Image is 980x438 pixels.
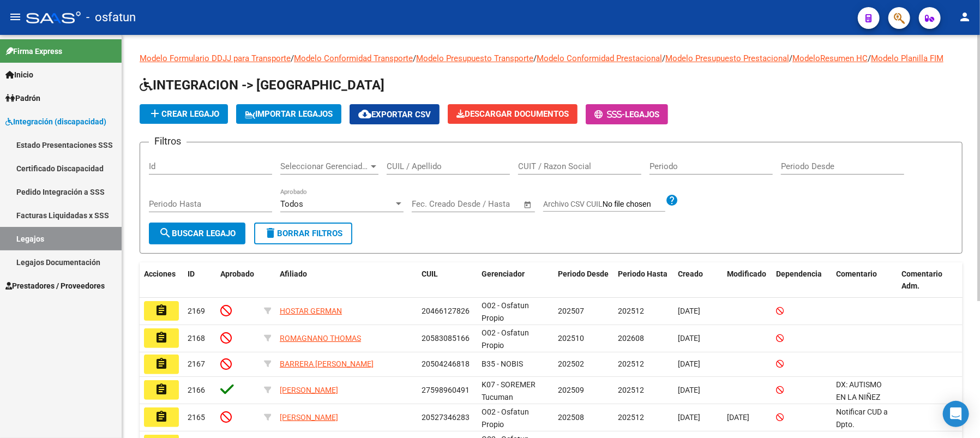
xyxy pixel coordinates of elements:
span: Legajos [625,110,659,119]
button: Crear Legajo [140,104,228,124]
button: -Legajos [586,104,668,124]
span: K07 - SOREMER Tucuman [482,380,536,401]
span: 202512 [618,413,644,422]
span: Descargar Documentos [456,109,569,119]
span: Afiliado [280,269,307,278]
datatable-header-cell: Aprobado [216,262,260,298]
span: 202512 [618,359,644,368]
datatable-header-cell: Comentario Adm. [897,262,963,298]
span: O02 - Osfatun Propio [482,301,529,322]
button: IMPORTAR LEGAJOS [236,104,341,124]
datatable-header-cell: Acciones [140,262,183,298]
a: Modelo Presupuesto Transporte [416,53,533,63]
datatable-header-cell: Periodo Hasta [614,262,674,298]
a: Modelo Conformidad Transporte [294,53,413,63]
mat-icon: cloud_download [358,107,371,121]
span: 202509 [558,386,584,394]
span: Prestadores / Proveedores [5,280,105,292]
span: Exportar CSV [358,110,431,119]
span: [DATE] [678,359,700,368]
span: 202502 [558,359,584,368]
span: [DATE] [678,334,700,343]
mat-icon: person [958,10,971,23]
span: 2169 [188,307,205,315]
span: ROMAGNANO THOMAS [280,334,361,343]
span: Comentario Adm. [901,269,942,291]
span: [PERSON_NAME] [280,386,338,394]
span: Seleccionar Gerenciador [280,161,369,171]
span: DX: AUTISMO EN LA NIÑEZ [836,380,882,401]
span: ID [188,269,195,278]
button: Exportar CSV [350,104,440,124]
mat-icon: search [159,226,172,239]
span: Acciones [144,269,176,278]
span: Gerenciador [482,269,525,278]
span: 202512 [618,386,644,394]
datatable-header-cell: Gerenciador [477,262,554,298]
a: Modelo Planilla FIM [871,53,943,63]
datatable-header-cell: Afiliado [275,262,417,298]
span: B35 - NOBIS [482,359,523,368]
datatable-header-cell: Creado [674,262,723,298]
span: 202608 [618,334,644,343]
span: Archivo CSV CUIL [543,200,603,208]
span: 202507 [558,307,584,315]
span: 2167 [188,359,205,368]
button: Buscar Legajo [149,223,245,244]
mat-icon: assignment [155,410,168,423]
span: Integración (discapacidad) [5,116,106,128]
mat-icon: assignment [155,331,168,344]
span: O02 - Osfatun Propio [482,407,529,429]
datatable-header-cell: Comentario [832,262,897,298]
span: 2165 [188,413,205,422]
span: 20504246818 [422,359,470,368]
button: Descargar Documentos [448,104,578,124]
span: 2166 [188,386,205,394]
span: [DATE] [678,386,700,394]
span: Comentario [836,269,877,278]
datatable-header-cell: ID [183,262,216,298]
span: - osfatun [86,5,136,29]
span: Buscar Legajo [159,229,236,238]
datatable-header-cell: Periodo Desde [554,262,614,298]
span: 20527346283 [422,413,470,422]
mat-icon: assignment [155,304,168,317]
input: Fecha inicio [412,199,456,209]
h3: Filtros [149,134,187,149]
button: Borrar Filtros [254,223,352,244]
mat-icon: assignment [155,383,168,396]
span: Crear Legajo [148,109,219,119]
a: Modelo Conformidad Prestacional [537,53,662,63]
a: ModeloResumen HC [792,53,868,63]
span: [DATE] [727,413,749,422]
div: Open Intercom Messenger [943,401,969,427]
datatable-header-cell: Modificado [723,262,772,298]
span: 2168 [188,334,205,343]
span: Modificado [727,269,766,278]
mat-icon: assignment [155,357,168,370]
mat-icon: delete [264,226,277,239]
span: Padrón [5,92,40,104]
span: Inicio [5,69,33,81]
span: HOSTAR GERMAN [280,307,342,315]
span: [DATE] [678,307,700,315]
span: IMPORTAR LEGAJOS [245,109,333,119]
span: Periodo Desde [558,269,609,278]
span: Periodo Hasta [618,269,668,278]
span: [DATE] [678,413,700,422]
span: 202510 [558,334,584,343]
span: Aprobado [220,269,254,278]
mat-icon: help [665,194,678,207]
mat-icon: menu [9,10,22,23]
span: - [594,110,625,119]
span: Todos [280,199,303,209]
span: CUIL [422,269,438,278]
span: Firma Express [5,45,62,57]
input: Fecha fin [466,199,519,209]
datatable-header-cell: CUIL [417,262,477,298]
span: [PERSON_NAME] [280,413,338,422]
span: 27598960491 [422,386,470,394]
a: Modelo Presupuesto Prestacional [665,53,789,63]
a: Modelo Formulario DDJJ para Transporte [140,53,291,63]
span: O02 - Osfatun Propio [482,328,529,350]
